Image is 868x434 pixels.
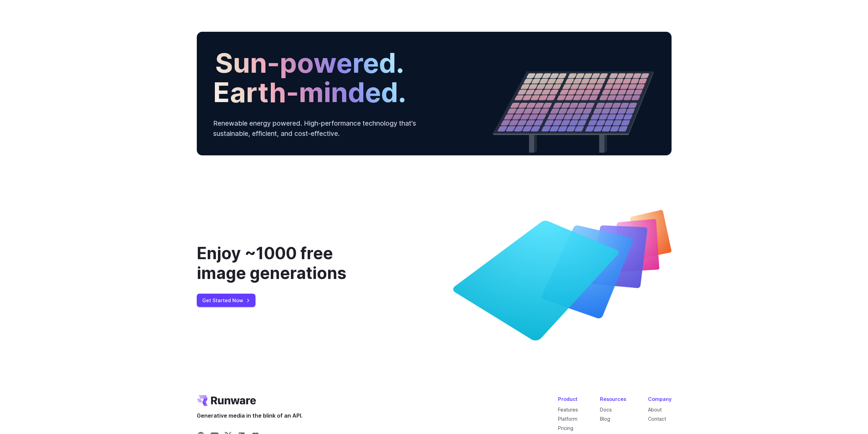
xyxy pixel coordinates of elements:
h2: Sun-powered. Earth-minded. [213,48,406,107]
a: Contact [648,416,666,422]
div: Enjoy ~1000 free image generations [197,243,382,283]
a: Docs [600,407,612,412]
div: Company [648,395,672,403]
a: Pricing [558,425,573,431]
span: Generative media in the blink of an API. [197,411,303,420]
a: Go to / [197,395,256,406]
div: Product [558,395,578,403]
p: Renewable energy powered. High-performance technology that's sustainable, efficient, and cost-eff... [213,118,434,139]
div: Resources [600,395,626,403]
a: Features [558,407,578,412]
a: About [648,407,662,412]
a: Platform [558,416,577,422]
a: Get Started Now [197,294,255,307]
a: Blog [600,416,610,422]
